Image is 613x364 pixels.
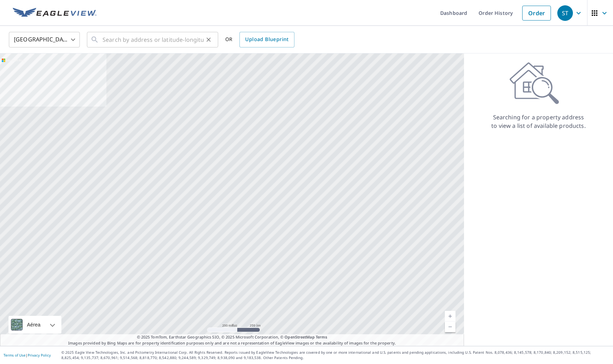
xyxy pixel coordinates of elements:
[491,113,586,130] p: Searching for a property address to view a list of available products.
[445,311,455,322] a: Nivel actual 5, ampliar
[61,350,609,360] p: © 2025 Eagle View Technologies, Inc. and Pictometry International Corp. All Rights Reserved. Repo...
[445,322,455,332] a: Nivel actual 5, alejar
[522,6,551,21] a: Order
[103,30,204,50] input: Search by address or latitude-longitude
[4,353,26,358] a: Terms of Use
[225,32,294,47] div: OR
[239,32,294,47] a: Upload Blueprint
[557,5,573,21] div: ST
[28,353,51,358] a: Privacy Policy
[204,35,214,45] button: Clear
[13,8,96,18] img: EV Logo
[9,316,61,334] div: Aérea
[285,334,314,340] a: OpenStreetMap
[245,35,288,44] span: Upload Blueprint
[25,316,43,334] div: Aérea
[9,30,80,50] div: [GEOGRAPHIC_DATA]
[4,353,51,357] p: |
[137,334,327,340] span: © 2025 TomTom, Earthstar Geographics SIO, © 2025 Microsoft Corporation, ©
[316,334,327,340] a: Terms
